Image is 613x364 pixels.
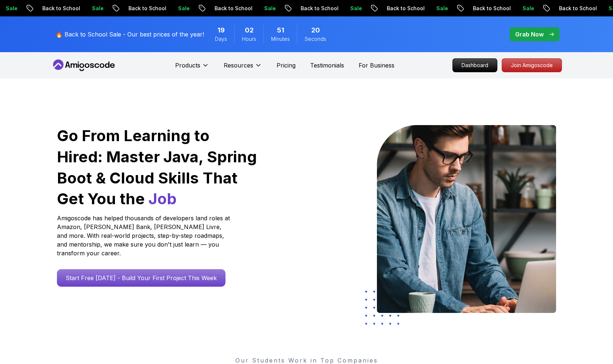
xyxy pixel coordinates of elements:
p: Back to School [294,5,343,12]
p: Back to School [552,5,602,12]
button: Products [175,61,209,75]
span: 2 Hours [245,25,254,35]
span: Days [215,35,227,43]
p: Back to School [466,5,516,12]
a: Pricing [277,61,296,70]
span: Minutes [271,35,290,43]
p: Sale [85,5,108,12]
p: Back to School [380,5,429,12]
p: Join Amigoscode [502,59,562,72]
span: Hours [242,35,256,43]
span: 20 Seconds [311,25,320,35]
p: Amigoscode has helped thousands of developers land roles at Amazon, [PERSON_NAME] Bank, [PERSON_N... [57,214,232,257]
a: For Business [359,61,394,70]
a: Dashboard [452,58,497,72]
a: Join Amigoscode [502,58,562,72]
p: 🔥 Back to School Sale - Our best prices of the year! [55,30,204,39]
p: Sale [257,5,281,12]
img: hero [377,125,556,313]
span: Job [149,189,177,208]
a: Start Free [DATE] - Build Your First Project This Week [57,269,225,287]
p: Back to School [122,5,171,12]
p: Products [175,61,200,70]
span: Seconds [305,35,326,43]
button: Resources [224,61,262,75]
p: Dashboard [453,59,497,72]
p: Resources [224,61,253,70]
p: Back to School [208,5,257,12]
p: Back to School [35,5,85,12]
p: Sale [171,5,194,12]
h1: Go From Learning to Hired: Master Java, Spring Boot & Cloud Skills That Get You the [57,125,258,209]
p: Grab Now [515,30,544,39]
span: 51 Minutes [277,25,284,35]
span: 19 Days [217,25,225,35]
p: Sale [516,5,539,12]
p: Sale [429,5,453,12]
a: Testimonials [310,61,344,70]
p: Sale [343,5,367,12]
